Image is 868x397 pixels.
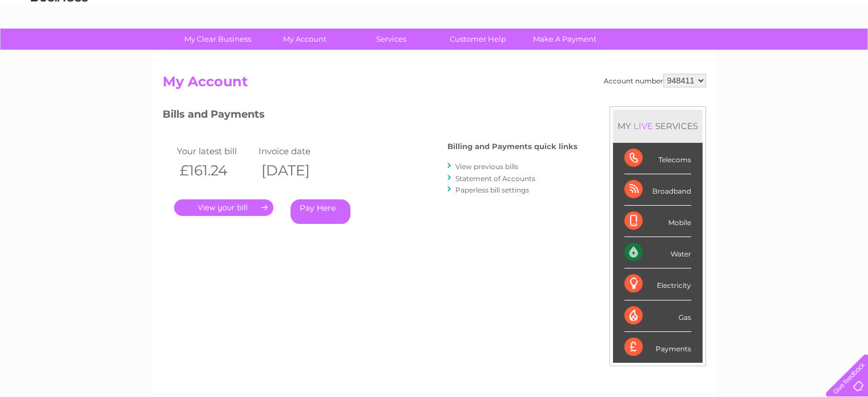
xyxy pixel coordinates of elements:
[174,143,256,159] td: Your latest bill
[631,121,655,131] div: LIVE
[769,49,785,57] a: Blog
[165,6,704,55] div: Clear Business is a trading name of Verastar Limited (registered in [GEOGRAPHIC_DATA] No. 3667643...
[257,29,352,50] a: My Account
[163,74,706,95] h2: My Account
[174,159,256,182] th: £161.24
[667,49,689,57] a: Water
[171,29,265,50] a: My Clear Business
[653,6,732,20] a: 0333 014 3131
[256,143,338,159] td: Invoice date
[290,199,350,224] a: Pay Here
[624,174,691,206] div: Broadband
[792,49,820,57] a: Contact
[624,143,691,174] div: Telecoms
[344,29,438,50] a: Services
[518,29,612,50] a: Make A Payment
[624,237,691,268] div: Water
[455,186,529,194] a: Paperless bill settings
[256,159,338,182] th: [DATE]
[447,142,578,151] h4: Billing and Payments quick links
[624,268,691,300] div: Electricity
[163,106,578,126] h3: Bills and Payments
[455,162,518,171] a: View previous bills
[604,74,706,87] div: Account number
[728,49,762,57] a: Telecoms
[830,49,857,57] a: Log out
[174,199,273,216] a: .
[30,30,88,65] img: logo.png
[455,174,535,183] a: Statement of Accounts
[624,332,691,363] div: Payments
[696,49,721,57] a: Energy
[624,206,691,237] div: Mobile
[613,110,703,142] div: MY SERVICES
[431,29,525,50] a: Customer Help
[624,300,691,332] div: Gas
